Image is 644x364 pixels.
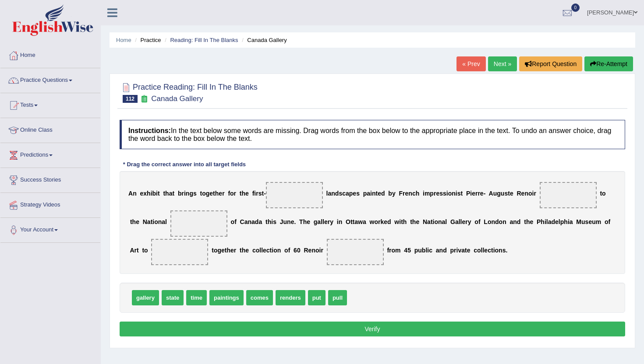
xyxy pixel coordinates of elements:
[339,190,342,197] b: s
[123,95,138,103] span: 112
[443,190,446,197] b: s
[287,218,291,225] b: n
[462,218,466,225] b: e
[137,247,139,254] b: t
[537,218,541,225] b: P
[212,247,214,254] b: t
[152,190,156,197] b: b
[283,218,287,225] b: u
[189,190,193,197] b: g
[508,190,510,197] b: t
[372,190,376,197] b: n
[423,218,427,225] b: N
[255,218,259,225] b: d
[445,218,447,225] b: l
[524,218,526,225] b: t
[128,127,171,134] b: Instructions:
[584,56,633,71] button: Re-Attempt
[460,218,462,225] b: l
[448,190,452,197] b: o
[588,218,592,225] b: e
[214,247,218,254] b: o
[262,190,264,197] b: t
[0,43,100,65] a: Home
[200,190,202,197] b: t
[399,190,403,197] b: F
[0,218,100,240] a: Your Account
[478,190,480,197] b: r
[408,190,412,197] b: n
[240,190,242,197] b: t
[268,218,272,225] b: h
[466,190,470,197] b: P
[455,218,459,225] b: a
[438,218,442,225] b: n
[120,322,625,336] button: Verify
[459,218,460,225] b: l
[151,239,208,265] span: Drop target
[178,190,182,197] b: b
[422,247,426,254] b: b
[273,247,277,254] b: o
[317,218,321,225] b: a
[378,190,381,197] b: e
[226,247,230,254] b: h
[144,247,148,254] b: o
[265,218,268,225] b: t
[456,190,457,197] b: i
[308,247,312,254] b: e
[130,218,132,225] b: t
[363,190,367,197] b: p
[230,190,234,197] b: o
[450,247,454,254] b: p
[252,190,255,197] b: f
[120,81,258,103] h2: Practice Reading: Fill In The Blanks
[213,190,215,197] b: t
[181,190,184,197] b: r
[570,218,573,225] b: a
[328,190,331,197] b: a
[510,218,513,225] b: a
[304,247,308,254] b: R
[592,218,596,225] b: u
[315,247,319,254] b: o
[151,218,153,225] b: t
[193,190,197,197] b: s
[330,218,333,225] b: y
[350,218,353,225] b: t
[517,218,521,225] b: d
[436,247,439,254] b: a
[284,247,288,254] b: o
[234,218,237,225] b: f
[458,247,461,254] b: v
[319,247,321,254] b: i
[331,190,335,197] b: n
[256,247,260,254] b: o
[271,218,273,225] b: i
[151,94,203,103] small: Canada Gallery
[403,190,405,197] b: r
[152,218,154,225] b: i
[425,190,430,197] b: m
[370,218,375,225] b: w
[461,247,465,254] b: a
[423,190,425,197] b: i
[403,218,407,225] b: h
[467,247,471,254] b: e
[314,218,318,225] b: g
[513,218,517,225] b: n
[401,218,403,225] b: t
[266,247,270,254] b: c
[465,247,467,254] b: t
[488,218,492,225] b: o
[349,190,353,197] b: p
[465,218,467,225] b: r
[497,190,501,197] b: g
[456,56,485,71] a: « Prev
[434,218,438,225] b: o
[0,93,100,115] a: Tests
[133,190,137,197] b: n
[609,218,611,225] b: f
[252,247,256,254] b: c
[564,218,568,225] b: h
